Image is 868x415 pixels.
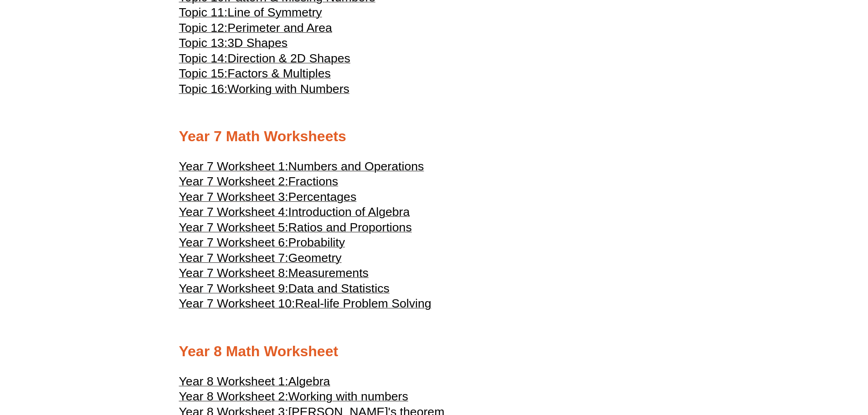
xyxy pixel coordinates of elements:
[227,67,331,80] span: Factors & Multiples
[179,10,322,19] a: Topic 11:Line of Symmetry
[295,297,431,310] span: Real-life Problem Solving
[179,379,330,388] a: Year 8 Worksheet 1:Algebra
[179,159,288,173] span: Year 7 Worksheet 1:
[179,389,288,403] span: Year 8 Worksheet 2:
[288,205,410,219] span: Introduction of Algebra
[288,190,357,204] span: Percentages
[179,220,288,234] span: Year 7 Worksheet 5:
[179,209,410,218] a: Year 7 Worksheet 4:Introduction of Algebra
[179,164,424,173] a: Year 7 Worksheet 1:Numbers and Operations
[179,86,349,95] a: Topic 16:Working with Numbers
[227,82,349,96] span: Working with Numbers
[179,282,288,295] span: Year 7 Worksheet 9:
[227,51,350,65] span: Direction & 2D Shapes
[179,51,228,65] span: Topic 14:
[288,374,330,388] span: Algebra
[179,255,342,264] a: Year 7 Worksheet 7:Geometry
[179,394,408,403] a: Year 8 Worksheet 2:Working with numbers
[179,179,339,188] a: Year 7 Worksheet 2:Fractions
[179,25,332,34] a: Topic 12:Perimeter and Area
[227,5,322,19] span: Line of Symmetry
[179,240,345,249] a: Year 7 Worksheet 6:Probability
[179,266,288,280] span: Year 7 Worksheet 8:
[179,174,288,188] span: Year 7 Worksheet 2:
[179,127,689,146] h2: Year 7 Math Worksheets
[179,342,689,361] h2: Year 8 Math Worksheet
[179,56,350,65] a: Topic 14:Direction & 2D Shapes
[179,251,288,265] span: Year 7 Worksheet 7:
[179,190,288,204] span: Year 7 Worksheet 3:
[179,5,228,19] span: Topic 11:
[179,36,228,50] span: Topic 13:
[179,40,288,49] a: Topic 13:3D Shapes
[179,21,228,35] span: Topic 12:
[288,266,369,280] span: Measurements
[179,297,295,310] span: Year 7 Worksheet 10:
[179,270,369,279] a: Year 7 Worksheet 8:Measurements
[288,236,345,249] span: Probability
[716,312,868,415] iframe: Chat Widget
[179,71,331,80] a: Topic 15:Factors & Multiples
[179,67,228,80] span: Topic 15:
[227,36,288,50] span: 3D Shapes
[179,194,357,203] a: Year 7 Worksheet 3:Percentages
[179,82,228,96] span: Topic 16:
[179,236,288,249] span: Year 7 Worksheet 6:
[179,205,288,219] span: Year 7 Worksheet 4:
[288,220,412,234] span: Ratios and Proportions
[227,21,332,35] span: Perimeter and Area
[288,174,339,188] span: Fractions
[179,301,431,310] a: Year 7 Worksheet 10:Real-life Problem Solving
[288,282,390,295] span: Data and Statistics
[288,251,342,265] span: Geometry
[179,374,288,388] span: Year 8 Worksheet 1:
[288,159,424,173] span: Numbers and Operations
[288,389,408,403] span: Working with numbers
[179,286,390,295] a: Year 7 Worksheet 9:Data and Statistics
[179,225,412,234] a: Year 7 Worksheet 5:Ratios and Proportions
